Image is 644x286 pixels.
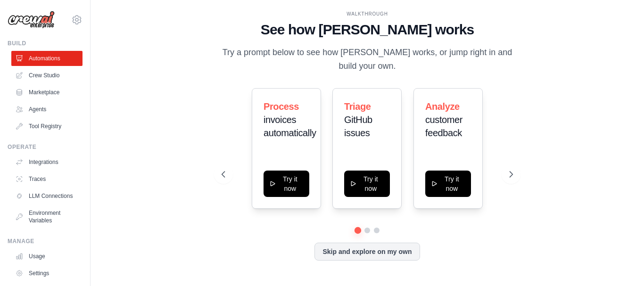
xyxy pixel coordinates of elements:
[8,143,83,151] div: Operate
[344,171,390,197] button: Try it now
[222,10,513,17] div: WALKTHROUGH
[11,188,83,204] a: LLM Connections
[344,114,372,138] span: GitHub issues
[597,241,644,286] iframe: Chat Widget
[314,243,420,261] button: Skip and explore on my own
[11,119,83,134] a: Tool Registry
[11,249,83,264] a: Usage
[425,101,460,112] span: Analyze
[264,171,309,197] button: Try it now
[8,40,83,47] div: Build
[11,266,83,281] a: Settings
[11,102,83,117] a: Agents
[264,114,316,138] span: invoices automatically
[222,46,513,74] p: Try a prompt below to see how [PERSON_NAME] works, or jump right in and build your own.
[8,11,55,29] img: Logo
[8,237,83,245] div: Manage
[11,85,83,100] a: Marketplace
[11,68,83,83] a: Crew Studio
[11,205,83,228] a: Environment Variables
[222,21,513,38] h1: See how [PERSON_NAME] works
[11,51,83,66] a: Automations
[264,101,299,112] span: Process
[11,172,83,187] a: Traces
[344,101,371,112] span: Triage
[11,155,83,170] a: Integrations
[425,114,462,138] span: customer feedback
[425,171,471,197] button: Try it now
